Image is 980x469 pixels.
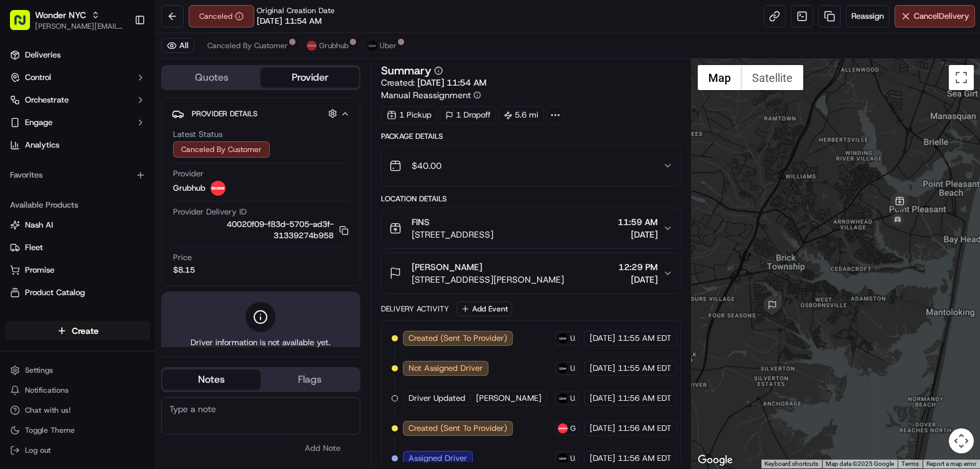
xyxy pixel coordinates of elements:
img: 5e692f75ce7d37001a5d71f1 [210,181,225,196]
div: Start new chat [56,119,205,131]
span: Not Assigned Driver [408,363,483,374]
button: Toggle fullscreen view [949,65,974,90]
span: [DATE] [590,393,615,404]
div: 1 Dropoff [440,106,496,124]
span: Engage [25,117,52,128]
span: Created (Sent To Provider) [408,333,507,344]
span: Uber [380,41,397,51]
span: Grubhub [570,423,576,433]
button: Reassign [846,5,889,28]
a: Terms (opens in new tab) [901,460,919,467]
span: Uber [570,393,576,403]
span: Grubhub [319,41,349,51]
span: [DATE] [590,423,615,434]
span: Returns [25,310,53,321]
span: [DATE] [618,273,658,286]
span: Latest Status [173,129,222,140]
img: uber-new-logo.jpeg [558,453,568,463]
button: Orchestrate [5,90,151,110]
button: Map camera controls [949,428,974,453]
button: Product Catalog [5,283,151,303]
button: FINS[STREET_ADDRESS]11:59 AM[DATE] [382,208,680,248]
button: [PERSON_NAME][EMAIL_ADDRESS][DOMAIN_NAME] [35,21,124,31]
p: Welcome 👋 [12,49,227,69]
span: Product Catalog [25,287,85,298]
span: Original Creation Date [257,6,335,16]
span: [DATE] [590,453,615,464]
button: Quotes [162,68,260,88]
a: Fleet [10,242,146,253]
button: Nash AI [5,215,151,235]
button: Create [5,321,151,341]
button: Provider [260,68,359,88]
span: Uber [570,333,576,343]
div: Favorites [5,165,151,185]
button: Chat with us! [5,401,151,419]
span: Create [72,325,99,337]
span: [DATE] [111,227,136,237]
div: Canceled [189,5,254,28]
button: Wonder NYC [35,9,86,21]
a: 📗Knowledge Base [7,274,101,296]
div: Location Details [381,194,681,204]
span: Log out [25,445,51,455]
button: Log out [5,441,151,459]
span: Grubhub [173,183,205,194]
span: Canceled By Customer [207,41,288,51]
img: Brittany Newman [12,181,32,201]
button: Keyboard shortcuts [765,460,818,468]
span: [DATE] 11:54 AM [257,16,322,27]
span: [DATE] 11:54 AM [417,77,487,88]
div: 5.6 mi [498,106,544,124]
span: Chat with us! [25,405,71,415]
button: Wonder NYC[PERSON_NAME][EMAIL_ADDRESS][DOMAIN_NAME] [5,5,129,35]
span: Notifications [25,385,69,395]
span: Map data ©2025 Google [826,460,894,467]
span: 11:55 AM EDT [618,333,671,344]
div: 💻 [106,280,116,290]
div: 1 Pickup [381,106,437,124]
button: CancelDelivery [894,5,975,28]
button: Add Event [457,301,512,316]
button: Show satellite imagery [741,65,803,90]
button: Manual Reassignment [381,89,481,101]
span: Uber [570,363,576,373]
span: Nash AI [25,219,53,231]
span: Provider Delivery ID [173,206,247,218]
div: 📗 [12,280,22,290]
span: [DATE] [618,228,658,241]
button: Returns [5,305,151,325]
span: 11:59 AM [618,216,658,228]
span: 11:56 AM EDT [618,393,671,404]
button: Provider Details [172,103,350,124]
img: uber-new-logo.jpeg [558,393,568,403]
span: Toggle Theme [25,425,75,435]
button: Control [5,68,151,88]
button: Settings [5,361,151,379]
div: Available Products [5,195,151,215]
a: Promise [10,265,146,276]
button: See all [194,159,227,174]
span: • [104,227,108,237]
a: Open this area in Google Maps (opens a new window) [695,452,736,468]
button: $40.00 [382,146,680,186]
span: Control [25,72,51,83]
img: 1738778727109-b901c2ba-d612-49f7-a14d-d897ce62d23f [26,119,49,141]
a: Product Catalog [10,287,146,298]
span: API Documentation [118,279,200,291]
a: Analytics [5,135,151,155]
span: • [104,193,108,203]
span: Pylon [124,310,151,319]
button: Grubhub [301,38,354,53]
a: Returns [10,310,146,321]
span: [PERSON_NAME] [39,227,101,237]
span: 11:55 AM EDT [618,363,671,374]
span: Promise [25,265,54,276]
span: Created: [381,76,487,89]
button: Canceled By Customer [202,38,294,53]
img: uber-new-logo.jpeg [558,333,568,343]
span: [STREET_ADDRESS] [412,228,493,241]
span: [DATE] [590,363,615,374]
span: 11:56 AM EDT [618,423,671,434]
